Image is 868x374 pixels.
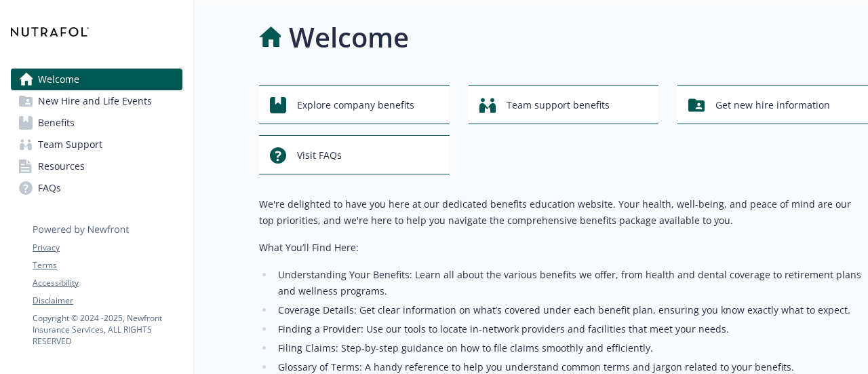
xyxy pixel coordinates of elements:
[11,69,182,90] a: Welcome
[274,340,868,356] li: Filing Claims: Step-by-step guidance on how to file claims smoothly and efficiently.
[11,90,182,112] a: New Hire and Life Events
[38,155,85,177] span: Resources
[38,177,61,199] span: FAQs
[259,240,868,256] p: What You’ll Find Here:
[297,143,342,168] span: Visit FAQs
[274,267,868,299] li: Understanding Your Benefits: Learn all about the various benefits we offer, from health and denta...
[38,90,152,112] span: New Hire and Life Events
[33,295,182,307] a: Disclaimer
[259,135,450,174] button: Visit FAQs
[469,85,659,124] button: Team support benefits
[259,196,868,229] p: We're delighted to have you here at our dedicated benefits education website. Your health, well-b...
[259,85,450,124] button: Explore company benefits
[33,242,182,254] a: Privacy
[38,134,102,155] span: Team Support
[38,69,79,90] span: Welcome
[11,134,182,155] a: Team Support
[11,177,182,199] a: FAQs
[274,302,868,318] li: Coverage Details: Get clear information on what’s covered under each benefit plan, ensuring you k...
[33,277,182,289] a: Accessibility
[33,259,182,272] a: Terms
[274,321,868,337] li: Finding a Provider: Use our tools to locate in-network providers and facilities that meet your ne...
[715,92,830,118] span: Get new hire information
[507,92,610,118] span: Team support benefits
[297,92,414,118] span: Explore company benefits
[33,312,182,347] p: Copyright © 2024 - 2025 , Newfront Insurance Services, ALL RIGHTS RESERVED
[11,155,182,177] a: Resources
[38,112,75,134] span: Benefits
[11,112,182,134] a: Benefits
[677,85,868,124] button: Get new hire information
[289,17,409,58] h1: Welcome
